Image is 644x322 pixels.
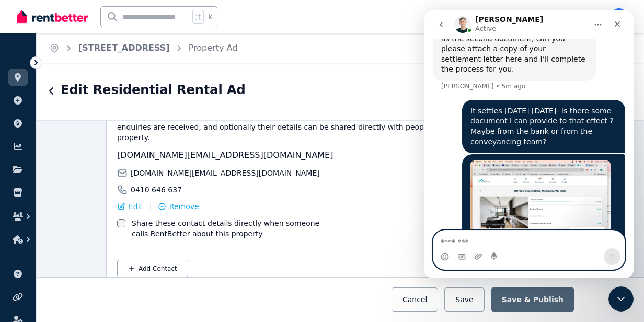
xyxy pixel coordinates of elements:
img: RentBetter [17,9,88,25]
button: Send a message… [179,238,196,255]
div: It settles [DATE] [DATE]- Is there some document I can provide to that effect ? Maybe from the ba... [38,89,201,143]
span: | [149,201,152,212]
a: Property Ad [189,43,238,53]
iframe: Intercom live chat [424,10,634,278]
span: [DOMAIN_NAME][EMAIL_ADDRESS][DOMAIN_NAME] [117,150,333,160]
button: Remove [158,201,199,212]
div: adrianinnes.nz@gmail.com says… [8,89,201,144]
span: Edit [129,201,143,212]
label: Share these contact details directly when someone calls RentBetter about this property [132,218,337,239]
button: Add Contact [117,260,188,278]
span: k [208,13,212,21]
button: Edit [117,201,143,212]
h1: Edit Residential Rental Ad [61,82,246,98]
button: Upload attachment [50,242,58,250]
span: 0410 646 637 [131,185,182,195]
textarea: Message… [9,220,200,238]
div: adrianinnes.nz@gmail.com says… [8,144,201,281]
button: Start recording [66,242,75,250]
div: It settles [DATE] [DATE]- Is there some document I can provide to that effect ? Maybe from the ba... [46,96,192,136]
button: Cancel [392,287,438,312]
button: Save & Publish [491,287,574,312]
img: adrianinnes.nz@gmail.com [611,8,627,25]
button: Save [444,287,484,312]
p: Please provide the details of the person or persons managing this listing. Those listed here will... [117,111,563,143]
a: [STREET_ADDRESS] [78,43,170,53]
span: [DOMAIN_NAME][EMAIL_ADDRESS][DOMAIN_NAME] [131,168,320,178]
nav: Breadcrumb [37,33,250,63]
iframe: Intercom live chat [608,286,634,312]
div: [PERSON_NAME] • 5m ago [17,73,101,79]
button: Emoji picker [16,242,25,250]
button: Gif picker [33,242,41,250]
span: Remove [169,201,199,212]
